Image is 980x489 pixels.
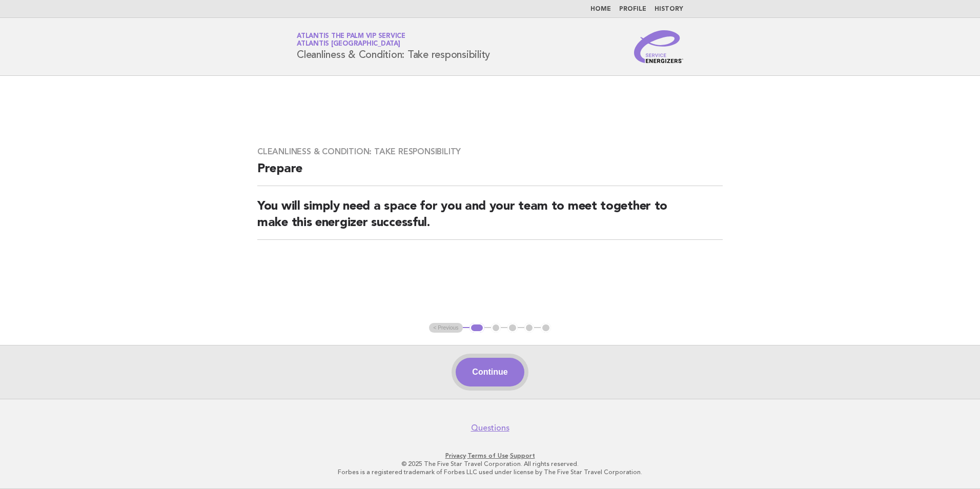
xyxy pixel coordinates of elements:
[257,147,723,157] h3: Cleanliness & Condition: Take responsibility
[297,33,405,47] a: Atlantis The Palm VIP ServiceAtlantis [GEOGRAPHIC_DATA]
[445,452,466,459] a: Privacy
[510,452,535,459] a: Support
[297,41,400,48] span: Atlantis [GEOGRAPHIC_DATA]
[619,6,646,12] a: Profile
[176,468,804,476] p: Forbes is a registered trademark of Forbes LLC used under license by The Five Star Travel Corpora...
[176,452,804,460] p: · ·
[297,33,490,60] h1: Cleanliness & Condition: Take responsibility
[456,358,524,386] button: Continue
[176,460,804,468] p: © 2025 The Five Star Travel Corporation. All rights reserved.
[469,323,484,333] button: 1
[257,198,723,240] h2: You will simply need a space for you and your team to meet together to make this energizer succes...
[655,6,683,12] a: History
[471,423,509,433] a: Questions
[634,30,683,63] img: Service Energizers
[590,6,611,12] a: Home
[467,452,508,459] a: Terms of Use
[257,161,723,186] h2: Prepare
